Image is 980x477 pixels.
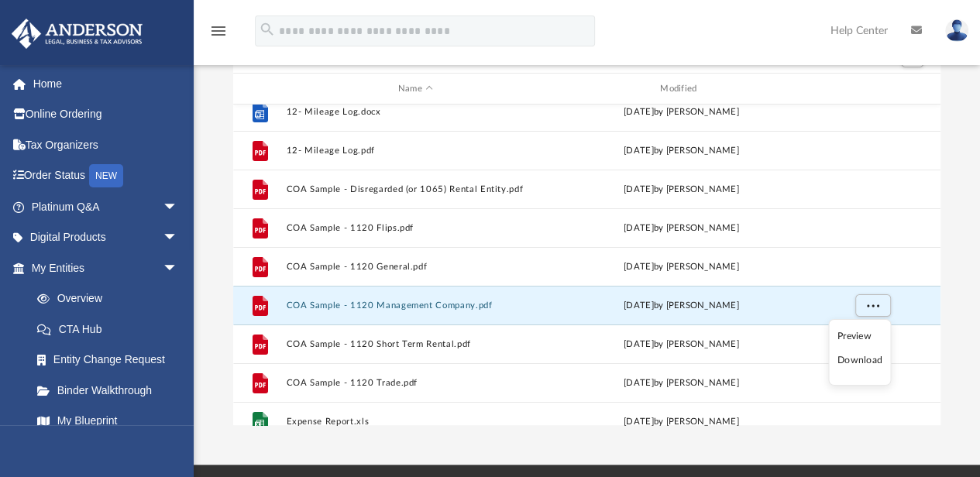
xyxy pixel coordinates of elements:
[285,82,545,96] div: Name
[552,144,810,158] div: [DATE] by [PERSON_NAME]
[286,146,545,156] button: 12- Mileage Log.pdf
[552,376,810,390] div: [DATE] by [PERSON_NAME]
[286,339,545,349] button: COA Sample - 1120 Short Term Rental.pdf
[552,415,810,429] div: [DATE] by [PERSON_NAME]
[286,223,545,233] button: COA Sample - 1120 Flips.pdf
[552,221,810,235] div: [DATE] by [PERSON_NAME]
[286,184,545,194] button: COA Sample - Disregarded (or 1065) Rental Entity.pdf
[22,345,201,376] a: Entity Change Request
[286,417,545,427] button: Expense Report.xls
[209,29,228,40] a: menu
[22,314,201,345] a: CTA Hub
[233,105,940,426] div: grid
[22,406,194,437] a: My Blueprint
[286,300,545,311] button: COA Sample - 1120 Management Company.pdf
[11,99,201,130] a: Online Ordering
[11,129,201,160] a: Tax Organizers
[817,82,926,96] div: id
[11,252,201,283] a: My Entitiesarrow_drop_down
[7,19,147,49] img: Anderson Advisors Platinum Portal
[89,164,123,187] div: NEW
[828,319,891,386] ul: More options
[552,260,810,274] div: [DATE] by [PERSON_NAME]
[286,107,545,117] button: 12- Mileage Log.docx
[163,252,194,284] span: arrow_drop_down
[22,283,201,314] a: Overview
[240,82,279,96] div: id
[552,82,811,96] div: Modified
[837,352,882,369] li: Download
[552,105,810,119] div: [DATE] by [PERSON_NAME]
[11,191,201,222] a: Platinum Q&Aarrow_drop_down
[22,375,201,406] a: Binder Walkthrough
[11,68,201,99] a: Home
[854,294,890,317] button: More options
[286,378,545,388] button: COA Sample - 1120 Trade.pdf
[837,328,882,345] li: Preview
[552,299,810,313] div: [DATE] by [PERSON_NAME]
[286,262,545,272] button: COA Sample - 1120 General.pdf
[552,338,810,352] div: [DATE] by [PERSON_NAME]
[209,22,228,40] i: menu
[11,160,201,192] a: Order StatusNEW
[945,19,968,42] img: User Pic
[552,183,810,197] div: [DATE] by [PERSON_NAME]
[163,191,194,223] span: arrow_drop_down
[259,21,276,38] i: search
[11,222,201,253] a: Digital Productsarrow_drop_down
[163,222,194,254] span: arrow_drop_down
